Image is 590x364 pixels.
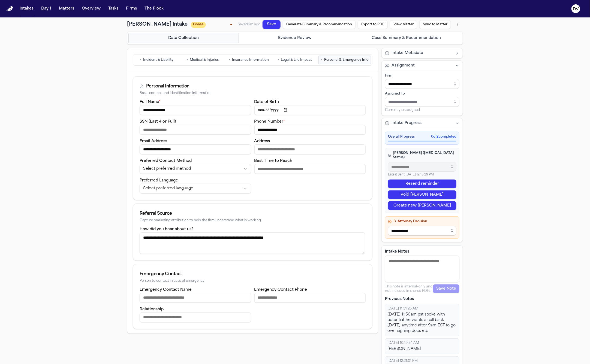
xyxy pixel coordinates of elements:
[388,151,456,160] h4: [PERSON_NAME] ([MEDICAL_DATA] Status)
[140,139,167,143] label: Email Address
[140,100,161,104] label: Full Name
[180,56,225,64] button: Go to Medical & Injuries
[140,288,192,292] label: Emergency Contact Name
[387,359,457,363] div: [DATE] 12:21:01 PM
[191,21,234,28] div: Update intake status
[240,33,350,43] button: Go to Evidence Review step
[385,74,459,78] div: Firm
[419,20,451,29] button: Sync to Matter
[388,190,456,199] button: Void [PERSON_NAME]
[254,100,279,104] label: Date of Birth
[358,20,388,29] button: Export to PDF
[283,20,356,29] button: Generate Summary & Recommendation
[388,201,456,210] button: Create new [PERSON_NAME]
[140,313,251,322] input: Emergency contact relationship
[382,61,463,71] button: Assignment
[140,105,251,115] input: Full name
[388,219,456,224] h4: B. Attorney Decision
[140,293,251,303] input: Emergency contact name
[351,33,462,43] button: Go to Case Summary & Recommendation step
[390,20,417,29] button: View Matter
[387,341,457,345] div: [DATE] 10:19:24 AM
[321,57,323,63] span: •
[392,50,423,56] span: Intake Metadata
[254,125,366,135] input: Phone number
[382,48,463,58] button: Intake Metadata
[128,33,462,43] nav: Intake steps
[254,120,285,124] label: Phone Number
[57,4,76,14] button: Matters
[392,63,415,68] span: Assignment
[453,20,463,29] button: More actions
[387,312,457,334] div: [DATE] 11:50am pst spoke with potential, he wants a call back [DATE] anytime after 9am EST to go ...
[7,6,13,11] a: Home
[318,56,371,64] button: Go to Personal & Emergency Info
[140,178,178,183] label: Preferred Language
[385,249,459,254] label: Intake Notes
[387,307,457,311] div: [DATE] 11:51:26 AM
[385,108,420,112] span: Currently unassigned
[140,159,192,163] label: Preferred Contact Method
[263,20,281,29] button: Save
[388,135,415,139] span: Overall Progress
[140,91,366,95] div: Basic contact and identification information
[127,21,188,28] h1: [PERSON_NAME] Intake
[140,120,176,124] label: SSN (Last 4 or Full)
[187,57,188,63] span: •
[324,58,369,62] span: Personal & Emergency Info
[392,120,422,126] span: Intake Progress
[272,56,317,64] button: Go to Legal & Life Impact
[385,256,459,282] textarea: Intake notes
[124,4,139,14] button: Firms
[385,296,459,302] p: Previous Notes
[388,173,456,177] p: Latest Sent: [DATE] 12:15:29 PM
[140,227,194,231] label: How did you hear about us?
[140,307,164,311] label: Relationship
[191,22,206,28] span: Chase
[431,135,456,139] span: 0 of 2 completed
[387,346,457,352] div: [PERSON_NAME]
[140,210,366,217] div: Referral Source
[278,57,279,63] span: •
[140,57,142,63] span: •
[190,58,219,62] span: Medical & Injuries
[142,4,166,14] button: The Flock
[385,284,433,293] p: This note is internal-only and not included in shared PDFs.
[106,4,121,14] button: Tasks
[238,23,260,26] span: Saved 6m ago
[226,56,271,64] button: Go to Insurance Information
[388,180,456,188] button: Resend reminder
[143,58,173,62] span: Incident & Liability
[229,57,230,63] span: •
[382,118,463,128] button: Intake Progress
[140,125,251,135] input: SSN
[385,92,459,96] div: Assigned To
[254,139,270,143] label: Address
[80,4,103,14] button: Overview
[254,105,366,115] input: Date of birth
[232,58,269,62] span: Insurance Information
[146,83,189,90] div: Personal Information
[140,144,251,154] input: Email address
[140,271,366,277] div: Emergency Contact
[254,293,366,303] input: Emergency contact phone
[281,58,312,62] span: Legal & Life Impact
[254,288,307,292] label: Emergency Contact Phone
[254,144,366,154] input: Address
[39,4,53,14] button: Day 1
[254,164,366,174] input: Best time to reach
[7,6,13,11] img: Finch Logo
[385,79,459,89] input: Select firm
[17,4,36,14] button: Intakes
[254,159,293,163] label: Best Time to Reach
[134,56,179,64] button: Go to Incident & Liability
[128,33,239,43] button: Go to Data Collection step
[140,219,366,223] div: Capture marketing attribution to help the firm understand what is working
[140,279,366,283] div: Person to contact in case of emergency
